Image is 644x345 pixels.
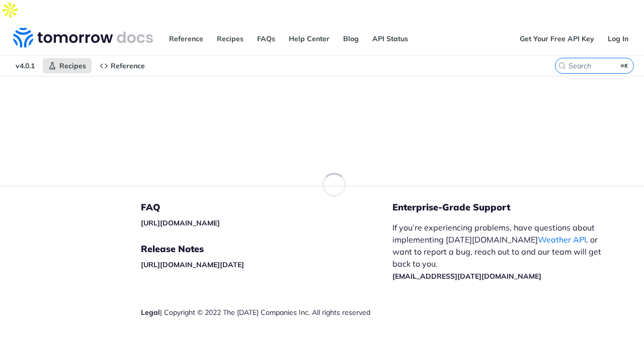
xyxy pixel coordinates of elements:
[367,31,414,46] a: API Status
[141,260,244,269] a: [URL][DOMAIN_NAME][DATE]
[602,31,634,46] a: Log In
[338,31,364,46] a: Blog
[514,31,600,46] a: Get Your Free API Key
[43,58,92,73] a: Recipes
[164,31,209,46] a: Reference
[141,308,160,317] a: Legal
[94,58,150,73] a: Reference
[618,61,631,71] kbd: ⌘K
[252,31,281,46] a: FAQs
[141,218,220,227] a: [URL][DOMAIN_NAME]
[538,235,586,245] a: Weather API
[111,61,145,70] span: Reference
[283,31,335,46] a: Help Center
[10,58,40,73] span: v4.0.1
[141,201,392,213] h5: FAQ
[392,221,603,282] p: If you’re experiencing problems, have questions about implementing [DATE][DOMAIN_NAME] , or want ...
[392,272,541,281] a: [EMAIL_ADDRESS][DATE][DOMAIN_NAME]
[141,243,392,255] h5: Release Notes
[211,31,249,46] a: Recipes
[141,307,392,317] div: | Copyright © 2022 The [DATE] Companies Inc. All rights reserved
[558,62,566,70] svg: Search
[13,28,153,48] img: Tomorrow.io Weather API Docs
[392,201,619,213] h5: Enterprise-Grade Support
[59,61,86,70] span: Recipes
